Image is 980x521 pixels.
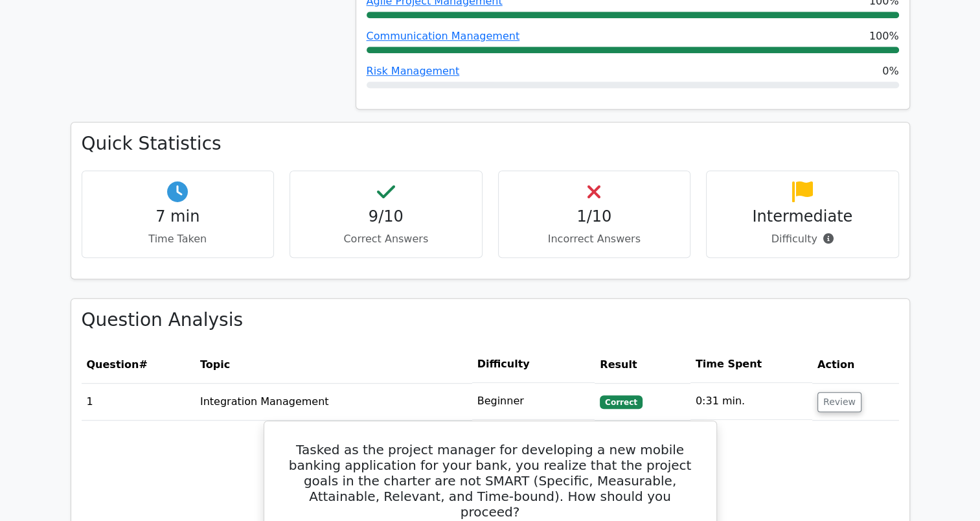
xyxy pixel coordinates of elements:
[93,231,264,247] p: Time Taken
[87,358,139,371] span: Question
[882,64,898,79] span: 0%
[472,346,595,383] th: Difficulty
[82,133,899,155] h3: Quick Statistics
[195,346,472,383] th: Topic
[93,207,264,226] h4: 7 min
[690,346,812,383] th: Time Spent
[195,383,472,420] td: Integration Management
[717,207,888,226] h4: Intermediate
[817,392,861,412] button: Review
[595,346,690,383] th: Result
[600,395,642,408] span: Correct
[509,231,680,247] p: Incorrect Answers
[82,309,899,331] h3: Question Analysis
[869,29,899,44] span: 100%
[812,346,899,383] th: Action
[82,346,195,383] th: #
[367,65,460,77] a: Risk Management
[301,207,472,226] h4: 9/10
[690,383,812,420] td: 0:31 min.
[472,383,595,420] td: Beginner
[509,207,680,226] h4: 1/10
[82,383,195,420] td: 1
[717,231,888,247] p: Difficulty
[280,442,701,520] h5: Tasked as the project manager for developing a new mobile banking application for your bank, you ...
[367,30,520,42] a: Communication Management
[301,231,472,247] p: Correct Answers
